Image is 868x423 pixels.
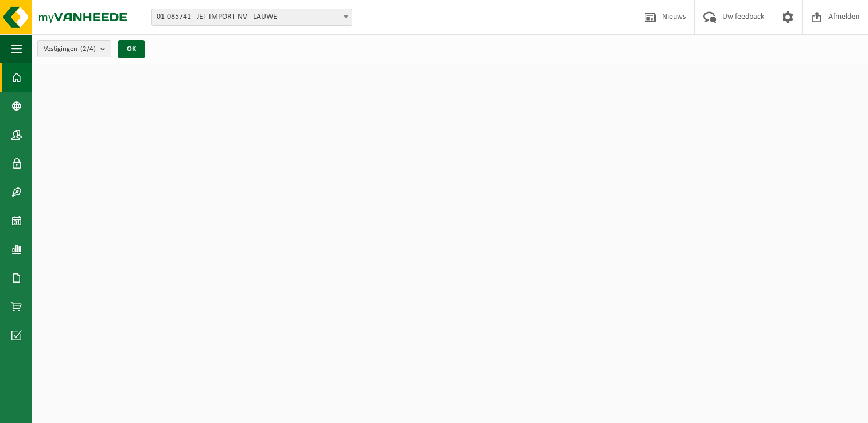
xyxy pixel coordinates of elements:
count: (2/4) [80,45,96,53]
span: 01-085741 - JET IMPORT NV - LAUWE [151,9,352,26]
span: 01-085741 - JET IMPORT NV - LAUWE [152,9,352,25]
span: Vestigingen [44,41,96,58]
button: Vestigingen(2/4) [37,40,111,57]
button: OK [118,40,145,58]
